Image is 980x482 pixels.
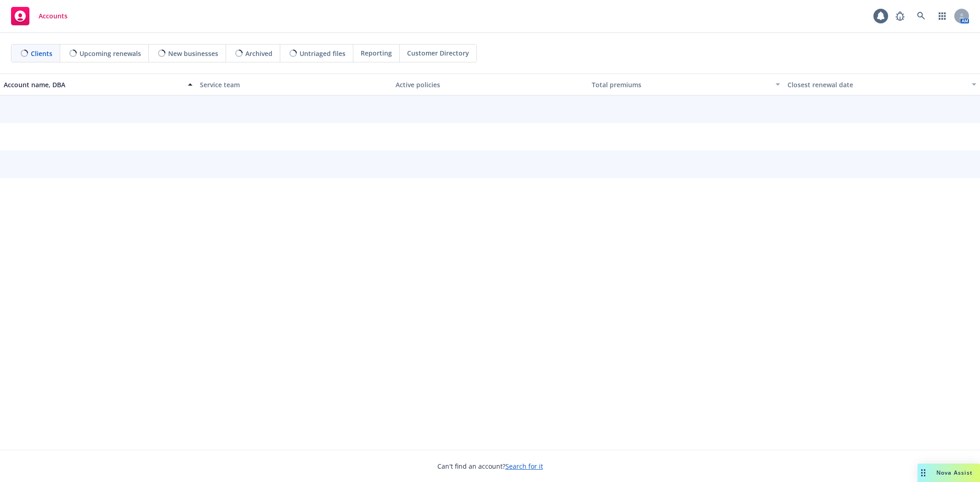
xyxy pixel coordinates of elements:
[891,7,909,25] a: Report a Bug
[588,73,784,95] button: Total premiums
[300,49,346,58] span: Untriaged files
[79,49,141,58] span: Upcoming renewals
[407,48,469,58] span: Customer Directory
[505,462,543,471] a: Search for it
[787,80,966,90] div: Closest renewal date
[918,464,980,482] button: Nova Assist
[784,73,980,95] button: Closest renewal date
[196,73,392,95] button: Service team
[7,3,71,29] a: Accounts
[245,49,272,58] span: Archived
[936,469,973,476] span: Nova Assist
[361,48,392,58] span: Reporting
[592,80,770,90] div: Total premiums
[168,49,218,58] span: New businesses
[437,461,543,471] span: Can't find an account?
[396,80,584,90] div: Active policies
[4,80,182,90] div: Account name, DBA
[392,73,588,95] button: Active policies
[918,464,929,482] div: Drag to move
[31,49,52,58] span: Clients
[39,12,68,20] span: Accounts
[912,7,930,25] a: Search
[200,80,389,90] div: Service team
[933,7,952,25] a: Switch app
